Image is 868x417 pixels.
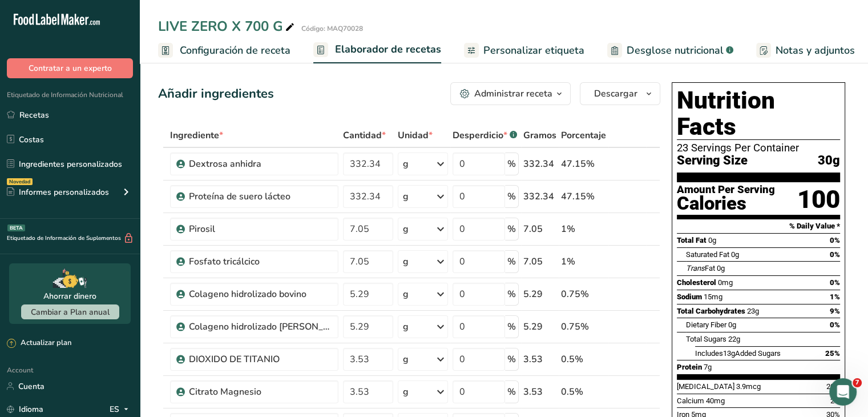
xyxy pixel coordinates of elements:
[677,219,840,233] section: % Daily Value *
[403,255,409,268] div: g
[677,396,704,405] span: Calcium
[561,255,606,268] div: 1%
[180,43,290,58] span: Configuración de receta
[189,385,332,399] div: Citrato Magnesio
[561,222,606,236] div: 1%
[7,178,33,185] div: Novedad
[561,385,606,399] div: 0.5%
[31,307,110,318] span: Cambiar a Plan anual
[826,382,840,391] span: 20%
[706,396,725,405] span: 40mg
[677,142,840,154] div: 23 Servings Per Container
[704,292,722,301] span: 15mg
[686,264,705,272] i: Trans
[561,320,606,334] div: 0.75%
[7,186,109,198] div: Informes personalizados
[189,222,332,236] div: Pirosil
[189,255,332,268] div: Fosfato tricálcico
[756,38,855,63] a: Notas y adjuntos
[677,195,775,212] div: Calories
[483,43,584,58] span: Personalizar etiqueta
[797,185,840,215] div: 100
[686,264,715,272] span: Fat
[398,129,433,142] span: Unidad
[723,349,735,358] span: 13g
[580,82,660,105] button: Descargar
[335,42,441,57] span: Elaborador de recetas
[830,307,840,315] span: 9%
[464,38,584,63] a: Personalizar etiqueta
[403,190,409,203] div: g
[677,382,734,391] span: [MEDICAL_DATA]
[686,250,729,259] span: Saturated Fat
[523,385,556,399] div: 3.53
[523,129,556,142] span: Gramos
[21,304,119,319] button: Cambiar a Plan anual
[677,307,745,315] span: Total Carbohydrates
[523,320,556,334] div: 5.29
[189,287,332,301] div: Colageno hidrolizado bovino
[561,287,606,301] div: 0.75%
[677,292,702,301] span: Sodium
[686,320,726,329] span: Dietary Fiber
[830,250,840,259] span: 0%
[718,278,733,287] span: 0mg
[818,154,840,168] span: 30g
[830,278,840,287] span: 0%
[403,352,409,366] div: g
[677,363,702,371] span: Protein
[607,38,733,63] a: Desglose nutricional
[561,129,606,142] span: Porcentaje
[594,87,637,101] span: Descargar
[301,23,363,34] div: Código: MAQ70028
[474,87,552,101] div: Administrar receta
[686,335,726,343] span: Total Sugars
[561,352,606,366] div: 0.5%
[189,157,332,171] div: Dextrosa anhidra
[453,129,517,142] div: Desperdicio
[189,352,332,366] div: DIOXIDO DE TITANIO
[728,320,736,329] span: 0g
[523,157,556,171] div: 332.34
[677,87,840,140] h1: Nutrition Facts
[830,292,840,301] span: 1%
[450,82,571,105] button: Administrar receta
[561,190,606,203] div: 47.15%
[704,363,712,371] span: 7g
[403,287,409,301] div: g
[708,236,716,244] span: 0g
[158,85,274,103] div: Añadir ingredientes
[677,278,716,287] span: Cholesterol
[343,129,386,142] span: Cantidad
[523,255,556,268] div: 7.05
[627,43,724,58] span: Desglose nutricional
[7,224,25,231] div: BETA
[403,385,409,399] div: g
[523,287,556,301] div: 5.29
[695,349,781,358] span: Includes Added Sugars
[313,37,441,64] a: Elaborador de recetas
[829,378,857,406] iframe: Intercom live chat
[731,250,739,259] span: 0g
[830,236,840,244] span: 0%
[677,236,706,244] span: Total Fat
[677,185,775,195] div: Amount Per Serving
[523,352,556,366] div: 3.53
[403,320,409,334] div: g
[523,190,556,203] div: 332.34
[403,222,409,236] div: g
[830,320,840,329] span: 0%
[170,129,223,142] span: Ingrediente
[43,290,96,302] div: Ahorrar dinero
[736,382,761,391] span: 3.9mcg
[158,38,290,63] a: Configuración de receta
[776,43,855,58] span: Notas y adjuntos
[853,378,862,387] span: 7
[7,58,133,78] button: Contratar a un experto
[677,154,748,168] span: Serving Size
[189,320,332,334] div: Colageno hidrolizado [PERSON_NAME]
[728,335,740,343] span: 22g
[561,157,606,171] div: 47.15%
[747,307,759,315] span: 23g
[403,157,409,171] div: g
